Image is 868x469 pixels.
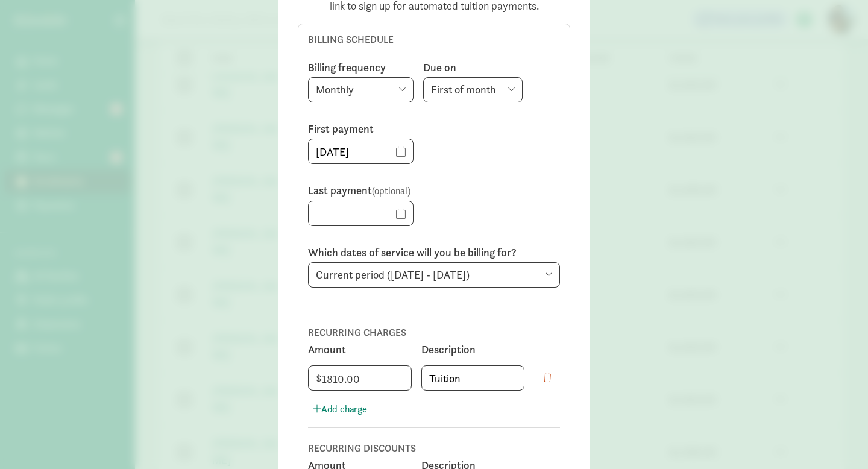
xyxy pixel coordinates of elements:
[372,184,410,197] span: (optional)
[308,245,560,260] label: Which dates of service will you be billing for?
[303,29,565,51] h3: BILLING SCHEDULE
[808,411,868,469] iframe: Chat Widget
[313,402,367,417] span: Add charge
[308,60,414,75] label: Billing frequency
[308,183,414,198] label: Last payment
[308,442,560,455] h3: RECURRING DISCOUNTS
[308,122,414,136] label: First payment
[422,366,524,390] input: Description
[423,60,523,75] label: Due on
[308,327,560,339] h3: RECURRING CHARGES
[308,344,412,356] div: Amount
[308,401,372,418] button: Add charge
[421,344,525,356] div: Description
